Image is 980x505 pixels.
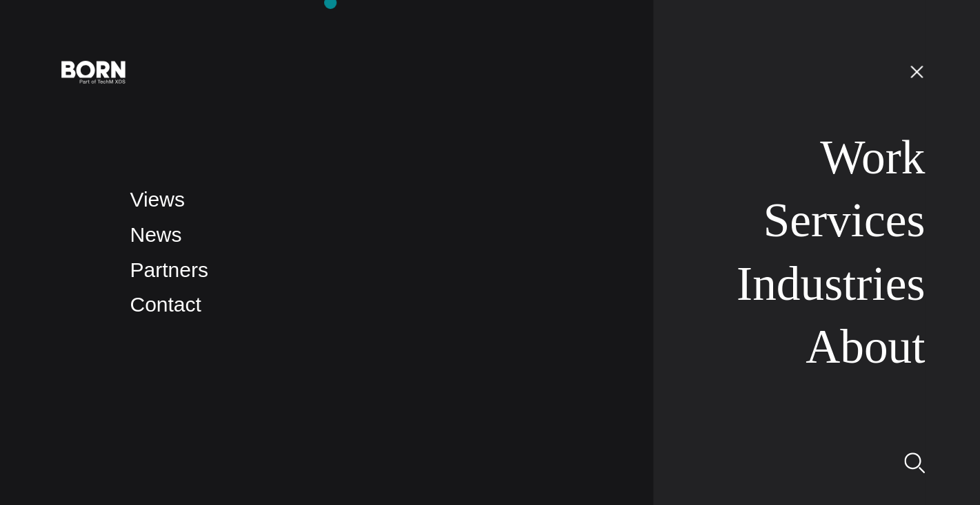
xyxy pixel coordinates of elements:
img: Search [904,452,925,473]
a: About [806,320,925,373]
a: News [130,223,181,246]
a: Services [763,193,925,247]
a: Partners [130,258,208,281]
a: Work [820,131,925,184]
button: Open [900,57,933,86]
a: Contact [130,293,201,316]
a: Industries [737,257,925,310]
a: Views [130,188,184,211]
